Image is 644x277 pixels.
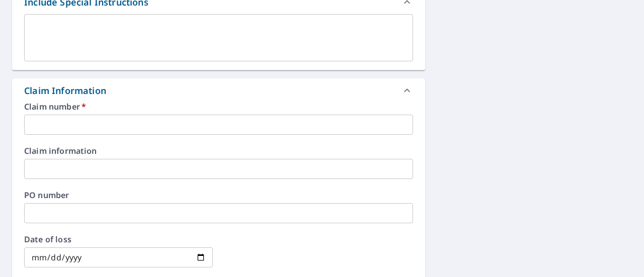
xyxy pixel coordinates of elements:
label: Claim information [24,147,413,155]
label: Date of loss [24,235,213,243]
div: Claim Information [24,84,106,98]
div: Claim Information [12,78,425,103]
label: Claim number [24,103,413,111]
label: PO number [24,191,413,199]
